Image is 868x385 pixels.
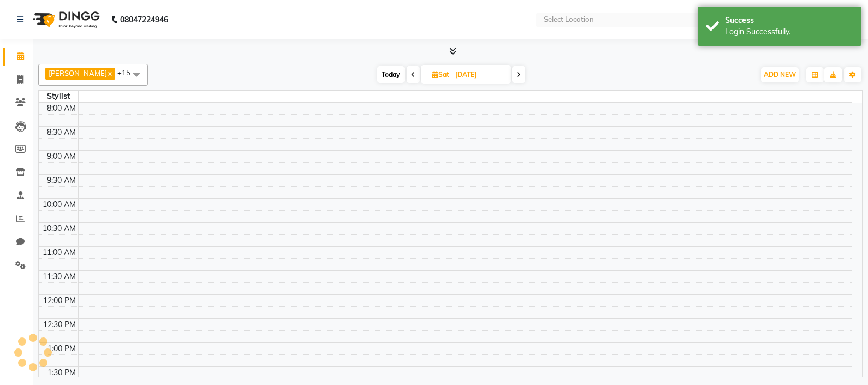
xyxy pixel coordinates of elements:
img: logo [28,4,103,35]
div: 9:30 AM [45,175,78,186]
div: 8:30 AM [45,127,78,138]
div: 1:00 PM [45,343,78,354]
div: 11:30 AM [40,271,78,282]
span: [PERSON_NAME] [49,69,107,78]
div: 10:30 AM [40,223,78,234]
div: 11:00 AM [40,247,78,258]
div: 12:00 PM [41,295,78,306]
div: 9:00 AM [45,151,78,162]
a: x [107,69,112,78]
span: +15 [117,68,139,77]
button: ADD NEW [761,67,799,82]
span: ADD NEW [764,70,796,79]
div: Success [725,15,853,26]
span: Today [377,66,405,83]
div: Select Location [544,14,594,25]
div: 12:30 PM [41,319,78,330]
input: 2025-09-06 [452,67,507,83]
b: 08047224946 [120,4,168,35]
div: Stylist [39,91,78,102]
div: 10:00 AM [40,199,78,210]
div: 8:00 AM [45,103,78,114]
div: 1:30 PM [45,367,78,378]
div: Login Successfully. [725,26,853,38]
span: Sat [430,70,452,79]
